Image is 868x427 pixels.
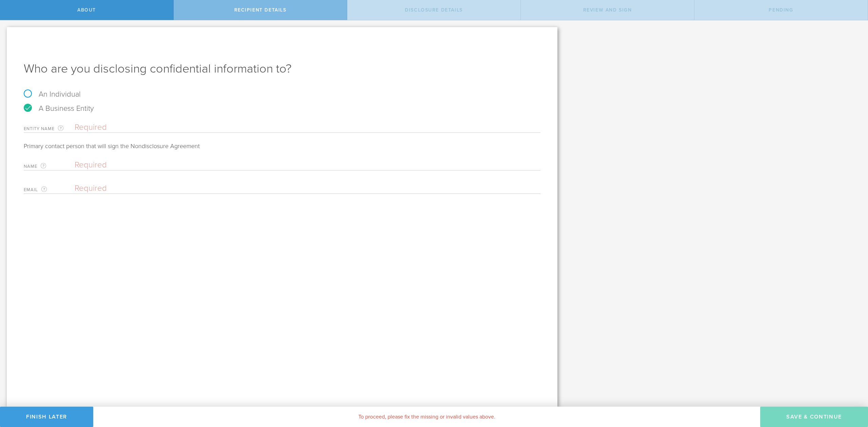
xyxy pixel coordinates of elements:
[24,61,540,77] h1: Who are you disclosing confidential information to?
[769,7,793,13] span: Pending
[24,90,81,99] label: An Individual
[234,7,287,13] span: Recipient details
[24,142,540,150] p: Primary contact person that will sign the Nondisclosure Agreement
[77,7,96,13] span: About
[75,183,537,194] input: Required
[583,7,632,13] span: Review and sign
[75,122,540,133] input: Required
[93,407,760,427] div: To proceed, please fix the missing or invalid values above.
[24,186,75,194] label: Email
[24,162,75,170] label: Name
[75,160,537,170] input: Required
[760,407,868,427] button: Save & Continue
[24,104,94,113] label: A Business Entity
[405,7,463,13] span: Disclosure details
[24,125,75,133] label: Entity Name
